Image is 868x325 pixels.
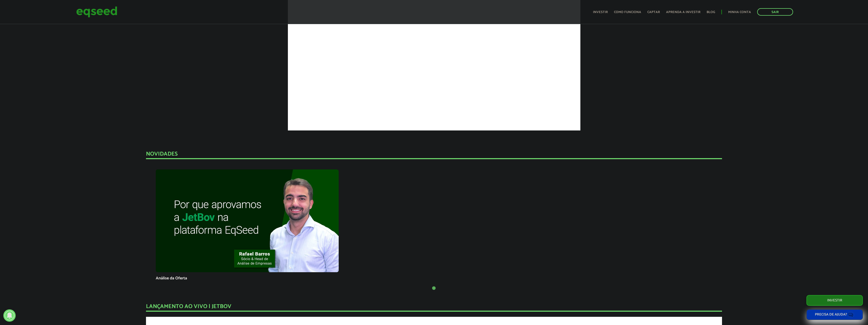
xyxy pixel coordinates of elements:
img: maxresdefault.jpg [156,169,339,272]
a: Sair [757,8,793,16]
a: Captar [647,11,660,14]
div: Lançamento ao vivo | JetBov [146,304,722,312]
div: Novidades [146,151,722,159]
a: Aprenda a investir [666,11,700,14]
button: 1 of 1 [431,286,436,291]
a: Como funciona [614,11,641,14]
a: Investir [806,295,863,306]
a: Minha conta [728,11,751,14]
a: Blog [707,11,715,14]
img: EqSeed [76,5,117,19]
a: Investir [593,11,608,14]
p: Análise da Oferta [156,276,339,281]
